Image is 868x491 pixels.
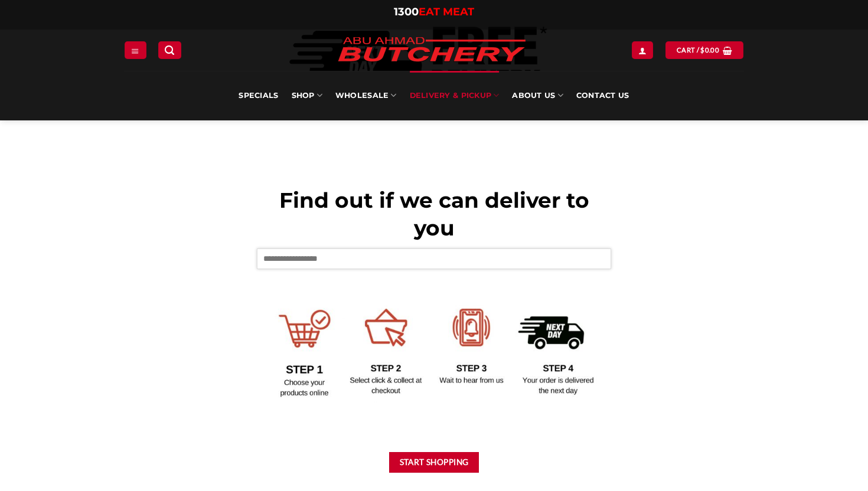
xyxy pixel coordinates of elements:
a: SHOP [292,71,322,120]
a: Specials [239,71,278,120]
img: Abu Ahmad Butchery [328,30,535,71]
span: $ [700,45,704,55]
button: Start Shopping [389,452,479,473]
a: Contact Us [576,71,629,120]
span: Cart / [677,45,719,55]
span: EAT MEAT [419,5,474,18]
img: Delivery Options [257,294,611,403]
a: Login [632,41,653,58]
bdi: 0.00 [700,46,719,54]
a: Wholesale [335,71,397,120]
a: About Us [512,71,563,120]
a: Search [158,41,181,58]
span: Find out if we can deliver to you [279,187,589,241]
a: Delivery & Pickup [410,71,500,120]
a: 1300EAT MEAT [394,5,474,18]
a: View cart [665,41,743,58]
a: Menu [125,41,146,58]
span: 1300 [394,5,419,18]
